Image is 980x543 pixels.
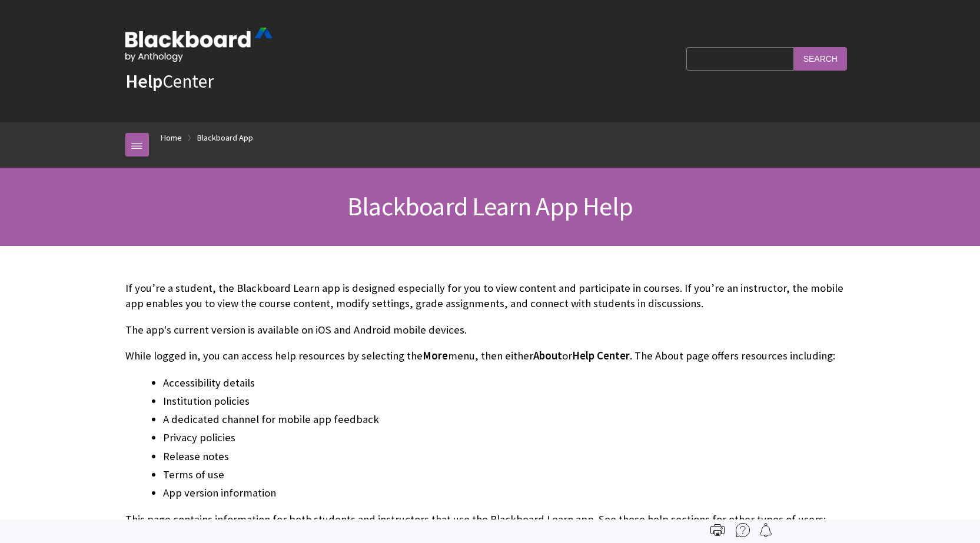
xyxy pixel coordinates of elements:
[197,131,253,145] a: Blackboard App
[125,512,855,527] p: This page contains information for both students and instructors that use the Blackboard Learn ap...
[736,523,750,537] img: More help
[125,281,855,311] p: If you’re a student, the Blackboard Learn app is designed especially for you to view content and ...
[163,485,855,501] li: App version information
[125,28,273,62] img: Blackboard by Anthology
[125,69,214,93] a: HelpCenter
[125,348,855,364] p: While logged in, you can access help resources by selecting the menu, then either or . The About ...
[794,47,847,70] input: Search
[163,375,855,391] li: Accessibility details
[125,322,855,338] p: The app's current version is available on iOS and Android mobile devices.
[423,349,448,362] span: More
[163,467,855,483] li: Terms of use
[759,523,773,537] img: Follow this page
[347,190,633,222] span: Blackboard Learn App Help
[163,448,855,465] li: Release notes
[710,523,725,537] img: Print
[572,349,630,362] span: Help Center
[161,131,182,145] a: Home
[533,349,562,362] span: About
[125,69,162,93] strong: Help
[163,411,855,428] li: A dedicated channel for mobile app feedback
[163,429,855,446] li: Privacy policies
[163,393,855,409] li: Institution policies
